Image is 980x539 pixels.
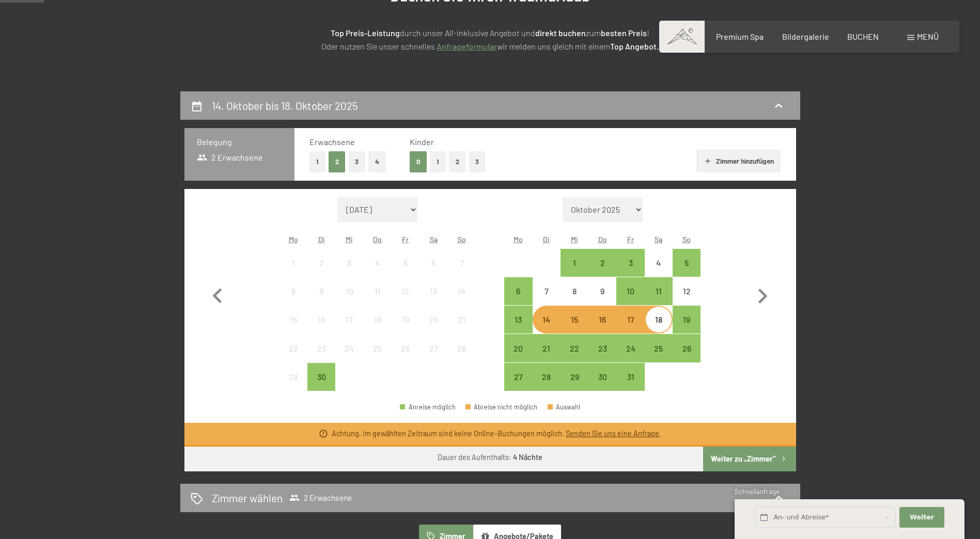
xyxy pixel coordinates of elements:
[279,334,307,362] div: Mon Sep 22 2025
[617,344,643,370] div: 24
[469,151,486,172] button: 3
[332,429,661,439] div: Achtung, im gewählten Zeitraum sind keine Online-Buchungen möglich. .
[419,334,447,362] div: Anreise nicht möglich
[308,344,334,370] div: 23
[279,363,307,391] div: Mon Sep 29 2025
[588,334,616,362] div: Thu Oct 23 2025
[307,306,335,334] div: Tue Sep 16 2025
[646,315,672,341] div: 18
[533,306,561,334] div: Tue Oct 14 2025
[447,334,475,362] div: Anreise nicht möglich
[716,31,764,41] span: Premium Spa
[616,334,644,362] div: Anreise möglich
[655,235,662,244] abbr: Samstag
[561,277,588,305] div: Anreise nicht möglich
[447,249,475,277] div: Sun Sep 07 2025
[410,151,427,172] button: 0
[505,315,531,341] div: 13
[279,306,307,334] div: Mon Sep 15 2025
[847,31,879,41] span: BUCHEN
[645,334,673,362] div: Sat Oct 25 2025
[505,287,531,313] div: 6
[696,150,781,172] button: Zimmer hinzufügen
[588,249,616,277] div: Thu Oct 02 2025
[616,277,644,305] div: Anreise möglich
[645,249,673,277] div: Sat Oct 04 2025
[279,277,307,305] div: Mon Sep 08 2025
[645,277,673,305] div: Anreise möglich
[504,306,532,334] div: Anreise möglich
[504,277,532,305] div: Mon Oct 06 2025
[588,249,616,277] div: Anreise möglich
[419,249,447,277] div: Sat Sep 06 2025
[197,152,263,163] span: 2 Erwachsene
[703,447,796,471] button: Weiter zu „Zimmer“
[617,373,643,399] div: 31
[365,315,391,341] div: 18
[419,334,447,362] div: Sat Sep 27 2025
[504,363,532,391] div: Mon Oct 27 2025
[533,277,561,305] div: Tue Oct 07 2025
[279,249,307,277] div: Mon Sep 01 2025
[571,235,578,244] abbr: Mittwoch
[645,277,673,305] div: Sat Oct 11 2025
[307,306,335,334] div: Anreise nicht möglich
[448,287,474,313] div: 14
[616,363,644,391] div: Anreise möglich
[588,363,616,391] div: Thu Oct 30 2025
[513,453,542,462] b: 4 Nächte
[610,41,659,51] strong: Top Angebot.
[421,344,446,370] div: 27
[308,259,334,284] div: 2
[646,259,672,284] div: 4
[419,249,447,277] div: Anreise nicht möglich
[589,287,615,313] div: 9
[561,277,588,305] div: Wed Oct 08 2025
[419,277,447,305] div: Sat Sep 13 2025
[533,334,561,362] div: Anreise möglich
[336,315,362,341] div: 17
[533,306,561,334] div: Anreise nicht möglich
[504,363,532,391] div: Anreise möglich
[673,306,701,334] div: Anreise möglich
[646,287,672,313] div: 11
[616,249,644,277] div: Fri Oct 03 2025
[617,287,643,313] div: 10
[504,334,532,362] div: Mon Oct 20 2025
[364,249,392,277] div: Anreise nicht möglich
[673,277,701,305] div: Sun Oct 12 2025
[365,259,391,284] div: 4
[307,363,335,391] div: Tue Sep 30 2025
[364,277,392,305] div: Thu Sep 11 2025
[279,363,307,391] div: Anreise nicht möglich
[448,315,474,341] div: 21
[335,277,363,305] div: Wed Sep 10 2025
[329,151,346,172] button: 2
[392,249,419,277] div: Anreise nicht möglich
[673,306,701,334] div: Sun Oct 19 2025
[616,249,644,277] div: Anreise möglich
[533,363,561,391] div: Anreise möglich
[421,315,446,341] div: 20
[335,306,363,334] div: Anreise nicht möglich
[419,306,447,334] div: Sat Sep 20 2025
[368,151,386,172] button: 4
[309,151,325,172] button: 1
[289,235,298,244] abbr: Montag
[419,306,447,334] div: Anreise nicht möglich
[448,259,474,284] div: 7
[393,259,418,284] div: 5
[307,249,335,277] div: Tue Sep 02 2025
[392,249,419,277] div: Fri Sep 05 2025
[393,315,418,341] div: 19
[364,306,392,334] div: Thu Sep 18 2025
[534,373,559,399] div: 28
[421,259,446,284] div: 6
[279,306,307,334] div: Anreise nicht möglich
[673,249,701,277] div: Anreise möglich
[447,334,475,362] div: Sun Sep 28 2025
[514,235,523,244] abbr: Montag
[588,306,616,334] div: Thu Oct 16 2025
[562,287,587,313] div: 8
[447,277,475,305] div: Anreise nicht möglich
